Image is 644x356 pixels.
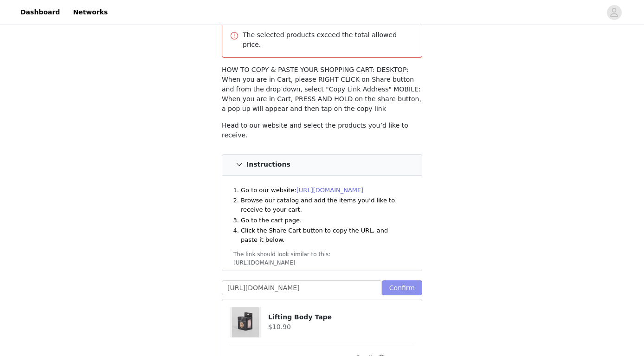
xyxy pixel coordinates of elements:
img: Lifting Body Tape [232,307,259,337]
div: avatar [610,5,618,20]
p: Head to our website and select the products you’d like to receive. [222,121,422,140]
li: Go to our website: [241,186,406,195]
div: [URL][DOMAIN_NAME] [233,259,411,267]
a: Dashboard [15,2,65,23]
h4: Lifting Body Tape [268,312,414,322]
a: [URL][DOMAIN_NAME] [296,187,364,194]
a: Networks [67,2,113,23]
div: The link should look similar to this: [233,250,411,259]
h4: $10.90 [268,322,414,332]
li: Browse our catalog and add the items you’d like to receive to your cart. [241,196,406,214]
li: Click the Share Cart button to copy the URL, and paste it below. [241,226,406,244]
input: Checkout URL [222,280,382,295]
p: HOW TO COPY & PASTE YOUR SHOPPING CART: DESKTOP: When you are in Cart, please RIGHT CLICK on Shar... [222,65,422,114]
p: The selected products exceed the total allowed price. [243,30,414,50]
li: Go to the cart page. [241,216,406,225]
h4: Instructions [246,161,290,168]
button: Confirm [382,280,422,295]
